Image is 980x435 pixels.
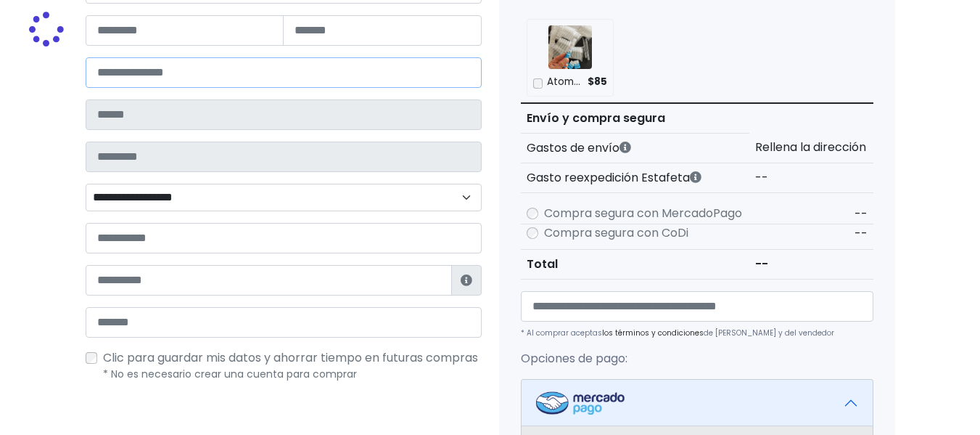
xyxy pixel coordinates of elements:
[547,75,582,89] p: Atomizador Bolsillo 10 ml
[544,224,688,242] label: Compra segura con CoDi
[602,328,704,338] a: los términos y condiciones
[521,249,750,279] th: Total
[619,142,631,153] i: Los gastos de envío dependen de códigos postales. ¡Te puedes llevar más productos en un solo envío !
[536,391,625,415] img: Mercadopago Logo
[749,163,873,192] td: --
[548,25,592,69] img: Atomizador Bolsillo 10 ml
[855,225,868,242] span: --
[521,163,750,192] th: Gasto reexpedición Estafeta
[588,75,607,89] span: $85
[521,133,750,163] th: Gastos de envío
[749,133,873,163] td: Rellena la dirección
[855,206,868,222] span: --
[521,350,873,367] p: Opciones de pago:
[521,328,873,338] p: * Al comprar aceptas de [PERSON_NAME] y del vendedor
[461,275,472,286] i: Estafeta lo usará para ponerse en contacto en caso de tener algún problema con el envío
[103,367,482,382] p: * No es necesario crear una cuenta para comprar
[749,249,873,279] td: --
[690,171,701,183] i: Estafeta cobra este monto extra por ser un CP de difícil acceso
[544,205,742,222] label: Compra segura con MercadoPago
[521,103,750,134] th: Envío y compra segura
[103,349,478,366] span: Clic para guardar mis datos y ahorrar tiempo en futuras compras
